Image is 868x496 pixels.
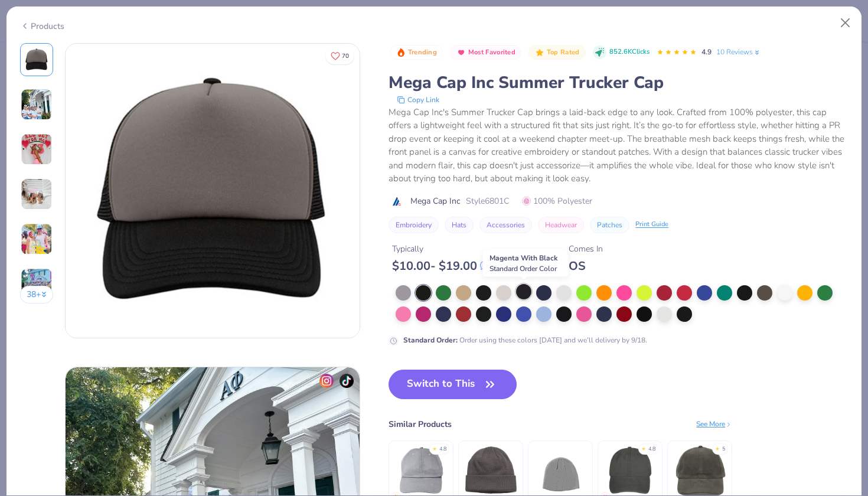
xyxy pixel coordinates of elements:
[715,445,720,450] div: ★
[392,243,489,255] div: Typically
[389,106,848,185] div: Mega Cap Inc's Summer Trucker Cap brings a laid-back edge to any look. Crafted from 100% polyeste...
[538,217,584,233] button: Headwear
[648,445,655,453] div: 4.8
[403,335,647,345] div: Order using these colors [DATE] and we’ll delivery by 9/18.
[432,445,437,450] div: ★
[528,45,585,60] button: Badge Button
[466,195,509,207] span: Style 6801C
[20,20,64,32] div: Products
[490,264,557,273] span: Standard Order Color
[657,43,697,62] div: 4.9 Stars
[396,48,406,57] img: Trending sort
[479,217,532,233] button: Accessories
[389,418,452,430] div: Similar Products
[609,47,650,57] span: 852.6K Clicks
[468,49,515,56] span: Most Favorited
[408,49,437,56] span: Trending
[483,250,569,277] div: Magenta With Black
[21,268,53,300] img: User generated content
[325,47,354,64] button: Like
[390,45,443,60] button: Badge Button
[342,53,349,59] span: 70
[389,217,439,233] button: Embroidery
[834,12,857,34] button: Close
[340,374,354,388] img: tiktok-icon.png
[389,197,404,206] img: brand logo
[21,133,53,165] img: User generated content
[701,47,712,57] span: 4.9
[696,419,732,429] div: See More
[410,195,460,207] span: Mega Cap Inc
[21,223,53,255] img: User generated content
[535,48,544,57] img: Top Rated sort
[319,374,334,388] img: insta-icon.png
[393,94,443,106] button: copy to clipboard
[403,335,458,345] strong: Standard Order :
[439,445,446,453] div: 4.8
[21,178,53,210] img: User generated content
[456,48,466,57] img: Most Favorited sort
[547,49,580,56] span: Top Rated
[389,370,517,399] button: Switch to This
[20,286,54,304] button: 38+
[522,195,592,207] span: 100% Polyester
[716,47,761,57] a: 10 Reviews
[445,217,474,233] button: Hats
[641,445,646,450] div: ★
[21,89,53,120] img: User generated content
[569,243,603,255] div: Comes In
[389,71,848,94] div: Mega Cap Inc Summer Trucker Cap
[590,217,629,233] button: Patches
[450,45,521,60] button: Badge Button
[635,220,668,230] div: Print Guide
[22,45,51,74] img: Front
[569,259,603,273] div: OS
[392,259,489,273] div: $ 10.00 - $ 19.00
[722,445,725,453] div: 5
[66,44,360,338] img: Front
